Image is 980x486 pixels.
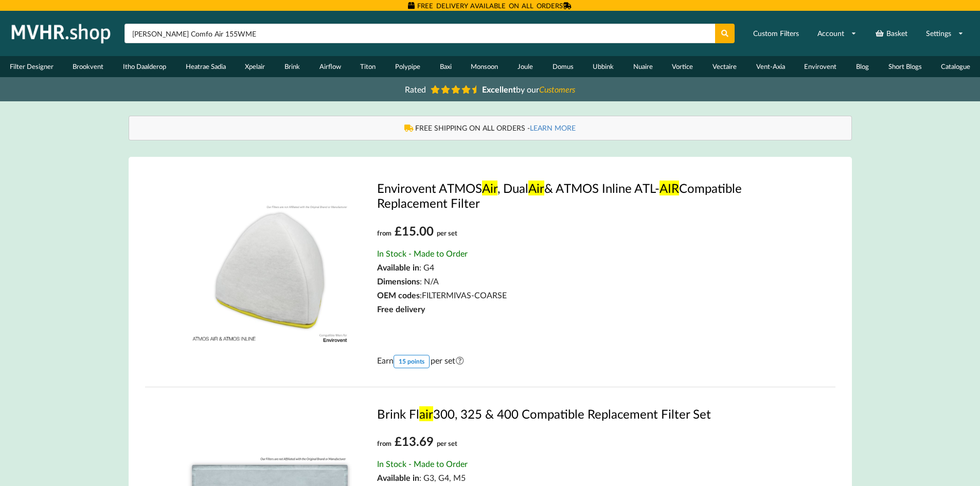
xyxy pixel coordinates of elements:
a: Custom Filters [746,24,806,43]
a: Baxi [430,56,461,77]
a: Vent-Axia [746,56,795,77]
a: Airflow [310,56,351,77]
a: Itho Daalderop [113,56,176,77]
span: per set [437,229,457,237]
span: Rated [405,84,426,94]
a: Vortice [663,56,703,77]
a: Domus [543,56,583,77]
div: : [377,290,804,300]
img: mvhr.shop.png [7,21,115,46]
span: from [377,439,391,447]
input: Search product name or part number... [124,24,715,43]
span: from [377,229,391,237]
span: Dimensions [377,276,420,286]
span: Earn per set [377,355,467,368]
a: Settings [919,24,970,43]
a: Brink [275,56,310,77]
a: Heatrae Sadia [176,56,236,77]
a: Rated Excellentby ourCustomers [398,81,583,98]
span: £ [395,223,402,238]
span: £ [395,434,402,448]
a: Blog [846,56,879,77]
bdi: 15.00 [395,223,434,238]
a: Short Blogs [879,56,932,77]
a: LEARN MORE [530,123,576,132]
a: Polypipe [385,56,430,77]
a: Envirovent ATMOSAir, DualAir& ATMOS Inline ATL-AIRCompatible Replacement Filter [377,181,804,210]
a: Ubbink [583,56,623,77]
a: Envirovent [795,56,847,77]
a: Nuaire [623,56,663,77]
i: Customers [539,84,575,94]
a: Basket [868,24,914,43]
mark: AIR [660,181,679,195]
div: : G3, G4, M5 [377,473,804,482]
mark: air [419,406,433,421]
span: by our [482,84,575,94]
span: Available in [377,262,419,272]
span: per set [437,439,457,447]
div: : G4 [377,262,804,272]
div: In Stock - Made to Order [377,248,804,258]
img: Envirovent_ATMOS_Air.jpg [177,181,363,366]
a: Vectaire [703,56,746,77]
mark: Air [482,181,497,195]
div: In Stock - Made to Order [377,459,804,469]
div: 15 points [394,355,430,368]
a: Xpelair [236,56,275,77]
a: Joule [508,56,543,77]
mark: Air [528,181,544,195]
a: Brookvent [63,56,114,77]
b: Excellent [482,84,516,94]
span: Available in [377,473,419,482]
a: Catalogue [931,56,980,77]
div: FREE SHIPPING ON ALL ORDERS - [139,123,841,133]
a: Titon [350,56,385,77]
bdi: 13.69 [395,434,434,448]
div: : N/A [377,276,804,286]
a: Brink Flair300, 325 & 400 Compatible Replacement Filter Set [377,406,804,421]
span: FILTERMIVAS-COARSE [422,290,507,300]
a: Monsoon [461,56,508,77]
a: Account [811,24,863,43]
div: Free delivery [377,304,804,314]
span: OEM codes [377,290,420,300]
